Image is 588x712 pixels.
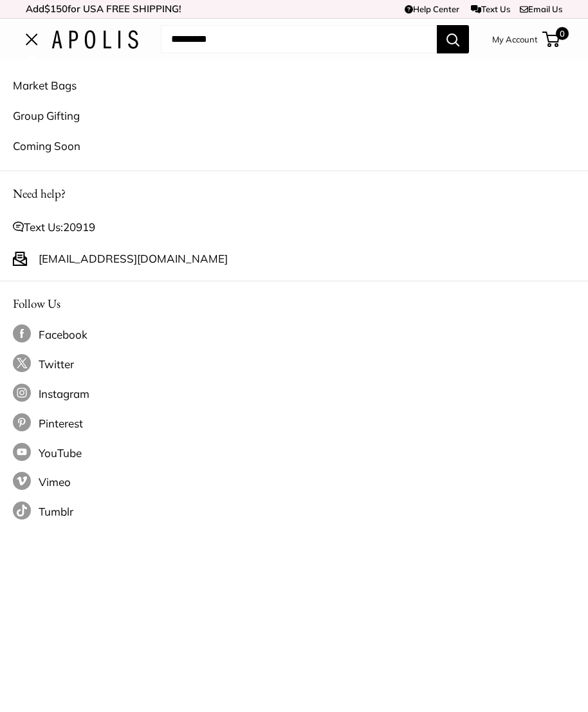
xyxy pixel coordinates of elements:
[471,4,510,14] a: Text Us
[13,384,575,404] a: Follow us on Instagram
[13,472,575,492] a: Follow us on Vimeo
[13,100,575,131] a: Group Gifting
[26,34,39,44] button: Open menu
[24,217,95,238] span: Text Us:
[544,32,560,47] a: 0
[161,25,437,53] input: Search...
[39,248,228,269] a: [EMAIL_ADDRESS][DOMAIN_NAME]
[51,30,138,49] img: Apolis
[13,354,575,375] a: Follow us on Twitter
[556,27,569,40] span: 0
[13,70,575,100] a: Market Bags
[437,25,469,53] button: Search
[63,220,95,234] a: 20919
[520,4,562,14] a: Email Us
[44,3,68,15] span: $150
[13,324,575,345] a: Follow us on Facebook
[405,4,459,14] a: Help Center
[13,183,575,204] p: Need help?
[492,32,538,47] a: My Account
[13,501,575,522] a: Follow us on Tumblr
[13,293,575,314] p: Follow Us
[13,443,575,464] a: Follow us on YouTube
[13,131,575,161] a: Coming Soon
[13,413,575,434] a: Follow us on Pinterest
